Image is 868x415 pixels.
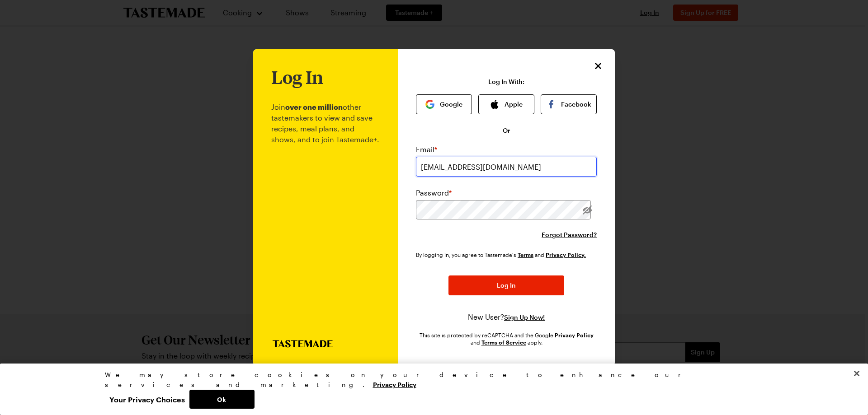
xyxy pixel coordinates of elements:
div: This site is protected by reCAPTCHA and the Google and apply. [416,331,597,346]
div: By logging in, you agree to Tastemade's and [416,250,590,259]
p: Log In With: [488,78,524,85]
div: Privacy [105,370,756,409]
span: Log In [497,281,516,290]
span: New User? [468,312,504,321]
a: Tastemade Terms of Service [518,251,533,258]
button: Apple [478,94,534,114]
b: over one million [285,103,343,111]
button: Google [416,94,472,114]
a: More information about your privacy, opens in a new tab [373,380,416,388]
button: Close [592,60,604,72]
label: Password [416,187,452,198]
h1: Log In [271,67,323,87]
a: Google Privacy Policy [555,331,594,339]
button: Forgot Password? [542,230,597,239]
div: We may store cookies on your device to enhance our services and marketing. [105,370,756,390]
a: Google Terms of Service [481,338,526,346]
button: Log In [448,275,564,295]
button: Sign Up Now! [504,313,545,322]
label: Email [416,144,437,155]
button: Ok [189,390,255,409]
span: Or [503,126,510,135]
a: Tastemade Privacy Policy [546,251,586,258]
button: Facebook [541,94,597,114]
button: Close [847,364,867,383]
button: Your Privacy Choices [105,390,189,409]
p: Join other tastemakers to view and save recipes, meal plans, and shows, and to join Tastemade+. [271,87,380,340]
